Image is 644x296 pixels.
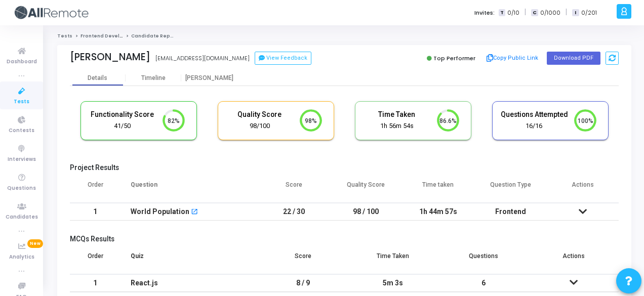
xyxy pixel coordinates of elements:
[89,110,156,119] h5: Functionality Score
[358,275,428,291] div: 5m 3s
[255,52,311,65] button: View Feedback
[70,163,619,172] h5: Project Results
[572,9,579,17] span: I
[363,121,431,131] div: 1h 56m 54s
[438,274,529,292] td: 6
[507,9,519,17] span: 0/10
[258,203,330,221] td: 22 / 30
[474,175,547,203] th: Question Type
[120,175,258,203] th: Question
[70,246,120,274] th: Order
[438,246,529,274] th: Questions
[14,98,29,106] span: Tests
[131,203,189,220] div: World Population
[70,51,150,63] div: [PERSON_NAME]
[9,253,34,262] span: Analytics
[547,52,600,65] button: Download PDF
[131,33,178,39] span: Candidate Report
[531,9,538,17] span: C
[89,121,156,131] div: 41/50
[363,110,431,119] h5: Time Taken
[131,275,248,291] div: React.js
[540,9,560,17] span: 0/1000
[7,184,36,193] span: Questions
[546,175,619,203] th: Actions
[88,74,107,82] div: Details
[70,274,120,292] td: 1
[258,175,330,203] th: Score
[258,274,348,292] td: 8 / 9
[6,213,38,222] span: Candidates
[500,110,568,119] h5: Questions Attempted
[500,121,568,131] div: 16/16
[226,110,294,119] h5: Quality Score
[155,54,250,63] div: [EMAIL_ADDRESS][DOMAIN_NAME]
[474,9,495,17] label: Invites:
[27,239,43,248] span: New
[141,74,166,82] div: Timeline
[566,7,567,18] span: |
[181,74,237,82] div: [PERSON_NAME]
[258,246,348,274] th: Score
[70,203,120,221] td: 1
[57,33,631,39] nav: breadcrumb
[529,246,619,274] th: Actions
[474,203,547,221] td: Frontend
[484,51,542,66] button: Copy Public Link
[8,155,36,164] span: Interviews
[330,175,402,203] th: Quality Score
[348,246,438,274] th: Time Taken
[226,121,294,131] div: 98/100
[70,175,120,203] th: Order
[402,175,474,203] th: Time taken
[13,3,89,23] img: logo
[57,33,72,39] a: Tests
[330,203,402,221] td: 98 / 100
[7,58,37,66] span: Dashboard
[433,54,475,62] span: Top Performer
[191,209,198,216] mat-icon: open_in_new
[9,126,34,135] span: Contests
[70,235,619,243] h5: MCQs Results
[499,9,505,17] span: T
[80,33,142,39] a: Frontend Developer (L5)
[581,9,597,17] span: 0/201
[402,203,474,221] td: 1h 44m 57s
[120,246,258,274] th: Quiz
[525,7,526,18] span: |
